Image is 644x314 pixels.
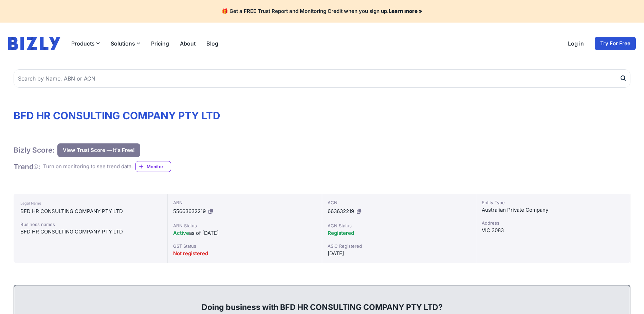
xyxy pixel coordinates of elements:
[173,250,208,257] span: Not registered
[328,243,471,249] div: ASIC Registered
[14,162,40,171] h1: Trend :
[135,161,171,172] a: Monitor
[568,39,584,48] a: Log in
[151,39,169,48] a: Pricing
[482,206,625,214] div: Australian Private Company
[20,199,161,207] div: Legal Name
[173,243,316,249] div: GST Status
[328,249,471,258] div: [DATE]
[173,208,206,214] span: 55663632219
[328,199,471,206] div: ACN
[482,226,625,234] div: VIC 3083
[14,145,55,155] h1: Bizly Score:
[173,222,316,229] div: ABN Status
[71,39,100,48] button: Products
[173,229,316,237] div: as of [DATE]
[328,222,471,229] div: ACN Status
[20,228,161,236] div: BFD HR CONSULTING COMPANY PTY LTD
[328,208,354,214] span: 663632219
[20,221,161,228] div: Business names
[8,8,636,15] h4: 🎁 Get a FREE Trust Report and Monitoring Credit when you sign up.
[57,143,140,157] button: View Trust Score — It's Free!
[482,220,625,226] div: Address
[21,291,623,313] div: Doing business with BFD HR CONSULTING COMPANY PTY LTD?
[206,39,218,48] a: Blog
[173,230,189,236] span: Active
[147,163,171,170] span: Monitor
[111,39,140,48] button: Solutions
[595,37,636,50] a: Try For Free
[180,39,196,48] a: About
[328,230,354,236] span: Registered
[482,199,625,206] div: Entity Type
[20,207,161,215] div: BFD HR CONSULTING COMPANY PTY LTD
[173,199,316,206] div: ABN
[43,163,133,171] div: Turn on monitoring to see trend data.
[389,8,422,14] a: Learn more »
[14,109,630,122] h1: BFD HR CONSULTING COMPANY PTY LTD
[14,69,630,88] input: Search by Name, ABN or ACN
